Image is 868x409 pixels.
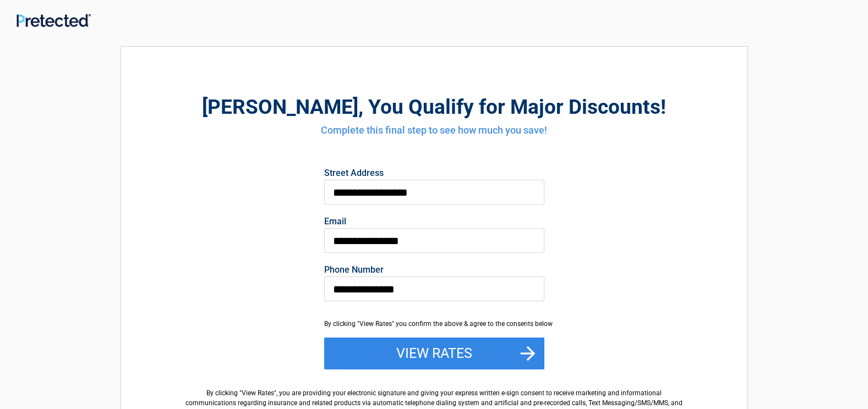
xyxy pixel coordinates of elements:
[242,389,274,397] span: View Rates
[324,266,544,274] label: Phone Number
[202,95,358,119] span: [PERSON_NAME]
[324,319,544,329] div: By clicking "View Rates" you confirm the above & agree to the consents below
[324,169,544,178] label: Street Address
[182,93,687,120] h2: , You Qualify for Major Discounts!
[324,338,544,369] button: View Rates
[324,217,544,226] label: Email
[17,14,91,27] img: Main Logo
[182,123,687,137] h4: Complete this final step to see how much you save!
